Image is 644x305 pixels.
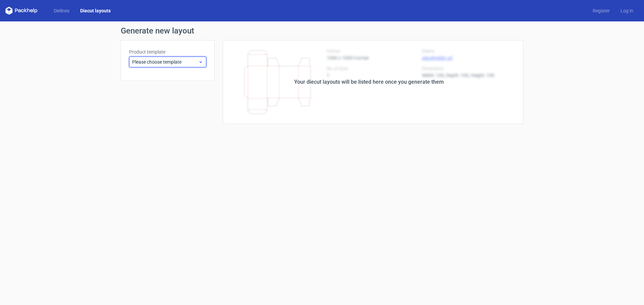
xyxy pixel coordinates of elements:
h1: Generate new layout [121,27,523,35]
label: Product template [129,49,206,55]
span: Please choose template [132,59,198,65]
a: Diecut layouts [75,7,116,14]
a: Register [587,7,615,14]
div: Your diecut layouts will be listed here once you generate them [294,78,444,86]
a: Dielines [48,7,75,14]
a: Log in [615,7,639,14]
